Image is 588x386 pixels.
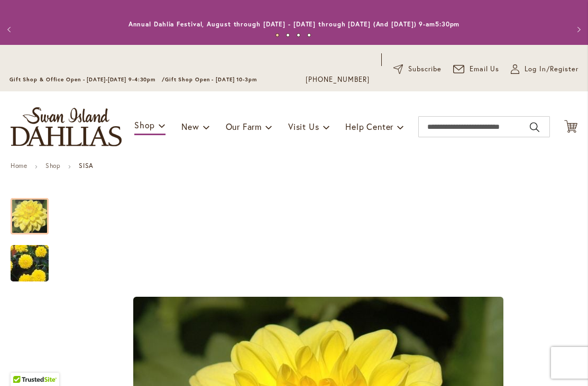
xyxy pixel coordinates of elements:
[11,162,27,170] a: Home
[8,349,38,378] iframe: Launch Accessibility Center
[181,121,199,132] span: New
[408,64,442,74] span: Subscribe
[11,234,49,281] div: SISA
[10,76,165,83] span: Gift Shop & Office Open - [DATE]-[DATE] 9-4:30pm /
[307,33,311,37] button: 4 of 4
[226,121,262,132] span: Our Farm
[297,33,300,37] button: 3 of 4
[567,19,588,40] button: Next
[165,76,257,83] span: Gift Shop Open - [DATE] 10-3pm
[306,74,370,85] a: [PHONE_NUMBER]
[511,64,578,74] a: Log In/Register
[286,33,290,37] button: 2 of 4
[525,64,578,74] span: Log In/Register
[11,107,122,146] a: store logo
[275,33,279,37] button: 1 of 4
[11,187,59,234] div: SISA
[453,64,500,74] a: Email Us
[134,119,155,130] span: Shop
[470,64,500,74] span: Email Us
[79,162,93,170] strong: SISA
[288,121,319,132] span: Visit Us
[128,20,460,28] a: Annual Dahlia Festival, August through [DATE] - [DATE] through [DATE] (And [DATE]) 9-am5:30pm
[45,162,60,170] a: Shop
[345,121,393,132] span: Help Center
[393,64,442,74] a: Subscribe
